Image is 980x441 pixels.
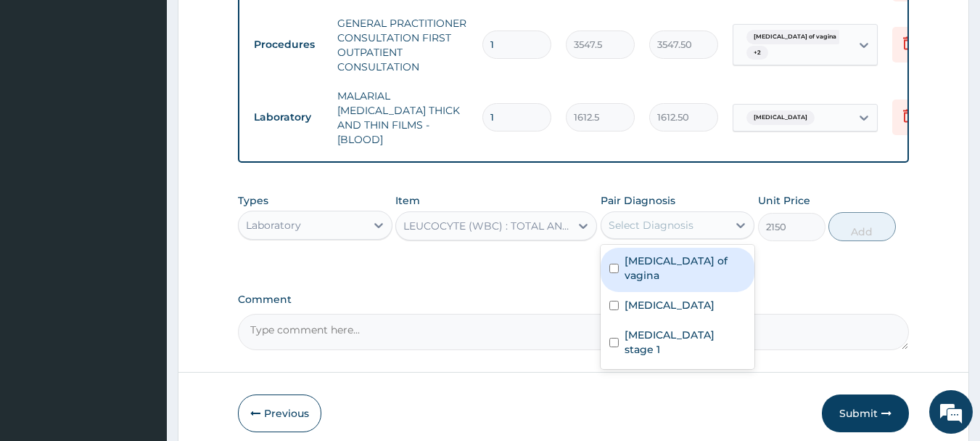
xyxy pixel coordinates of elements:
label: Item [395,193,420,208]
td: MALARIAL [MEDICAL_DATA] THICK AND THIN FILMS - [BLOOD] [330,81,475,154]
span: + 2 [746,46,768,60]
textarea: Type your message and hit 'Enter' [7,290,276,341]
div: Minimize live chat window [238,7,273,42]
button: Submit [822,395,909,432]
button: Add [828,212,896,241]
label: Pair Diagnosis [601,193,675,208]
div: Laboratory [246,218,301,232]
span: [MEDICAL_DATA] of vagina [746,30,844,44]
div: LEUCOCYTE (WBC) : TOTAL AND DIFFERENTIAL COUNTS - [BLOOD] [403,219,572,233]
label: [MEDICAL_DATA] stage 1 [625,328,746,357]
td: Procedures [247,31,330,58]
img: d_794563401_company_1708531726252_794563401 [27,73,59,109]
td: GENERAL PRACTITIONER CONSULTATION FIRST OUTPATIENT CONSULTATION [330,9,475,81]
span: [MEDICAL_DATA] [746,110,815,125]
td: Laboratory [247,104,330,131]
label: [MEDICAL_DATA] [625,298,715,312]
label: Comment [238,294,910,306]
label: Types [238,195,268,207]
div: Select Diagnosis [609,218,693,232]
button: Previous [238,395,321,432]
div: Chat with us now [75,81,244,100]
span: We're online! [84,129,200,276]
label: [MEDICAL_DATA] of vagina [625,254,746,283]
label: Unit Price [758,193,810,208]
